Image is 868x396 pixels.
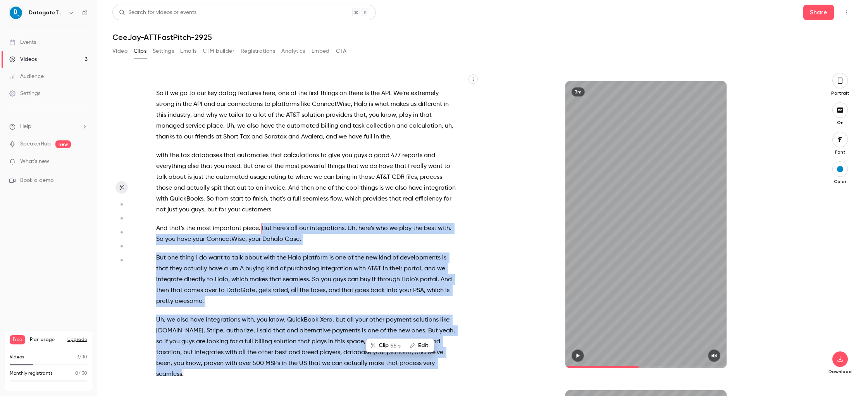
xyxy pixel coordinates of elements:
span: we [389,223,398,234]
iframe: Noticeable Trigger [78,158,88,165]
span: the [335,183,344,194]
span: Saratax [264,131,287,142]
span: . [390,88,392,99]
span: most [285,161,300,172]
span: QuickBooks [170,194,203,204]
span: just [193,172,203,183]
img: tab_keywords_by_traffic_grey.svg [77,45,83,51]
span: calculation [409,121,442,131]
span: our [217,99,226,110]
span: different [418,99,442,110]
span: full [293,194,301,204]
span: usage [250,172,267,183]
span: you [179,204,189,215]
span: , [442,121,443,131]
span: tax [181,150,190,161]
span: if [165,88,169,99]
span: first [309,88,319,99]
span: a [369,150,372,161]
span: that [354,110,366,121]
span: API [193,99,202,110]
span: that [270,150,282,161]
span: uh [445,121,452,131]
span: the [170,150,179,161]
div: Videos [9,55,37,63]
span: Book a demo [20,176,53,185]
span: the [183,99,192,110]
span: Halo [354,99,367,110]
span: a [287,194,291,204]
span: thanks [156,131,175,142]
span: automated [287,121,319,131]
span: AT&T [286,110,300,121]
span: thing [180,252,195,263]
span: to [245,194,251,204]
span: those [359,172,375,183]
span: you [369,110,379,121]
span: the [186,223,195,234]
div: v 4.0.25 [22,12,38,19]
span: and [396,121,408,131]
span: files [406,172,417,183]
span: service [186,121,205,131]
li: help-dropdown-opener [9,123,88,131]
span: and [340,121,351,131]
span: we [237,121,245,131]
p: On [828,119,852,126]
span: who [376,223,388,234]
span: Tax [240,131,250,142]
span: , [351,99,352,110]
span: to [189,88,195,99]
span: want [208,252,223,263]
span: do [370,161,377,172]
span: in [176,99,181,110]
span: Avalera [301,131,323,142]
span: one [255,161,265,172]
span: your [228,204,240,215]
span: here's [358,223,374,234]
span: just [167,204,177,215]
span: everything [156,161,186,172]
span: databases [191,150,222,161]
span: also [395,183,407,194]
span: spit [211,183,222,194]
span: not [156,204,166,215]
span: can [324,172,334,183]
span: the [298,88,307,99]
span: one [278,88,289,99]
span: that [200,161,212,172]
span: the [413,223,422,234]
img: tab_domain_overview_orange.svg [21,45,27,51]
span: in [444,99,449,110]
span: cool [346,183,359,194]
span: of [267,161,273,172]
span: . [259,223,260,234]
button: Emails [180,45,196,57]
span: to [248,183,254,194]
span: we [170,88,178,99]
span: integrations [310,223,344,234]
span: play [399,223,412,234]
div: Audience [9,73,44,80]
span: real [403,194,413,204]
span: in [352,172,357,183]
span: datag [219,88,236,99]
span: one [167,252,178,263]
span: in [374,131,379,142]
span: 55 s [390,341,401,349]
span: to [320,150,327,161]
span: a [253,110,257,121]
span: Case [285,234,300,245]
span: industry [168,110,190,121]
span: else [188,161,199,172]
span: . [344,223,346,234]
span: have [379,161,393,172]
span: . [285,183,287,194]
span: to [176,131,183,142]
span: have [260,121,274,131]
span: and [193,110,205,121]
span: powerful [301,161,326,172]
span: ConnectWise [312,99,351,110]
button: Share [803,5,834,20]
span: but [207,204,217,215]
